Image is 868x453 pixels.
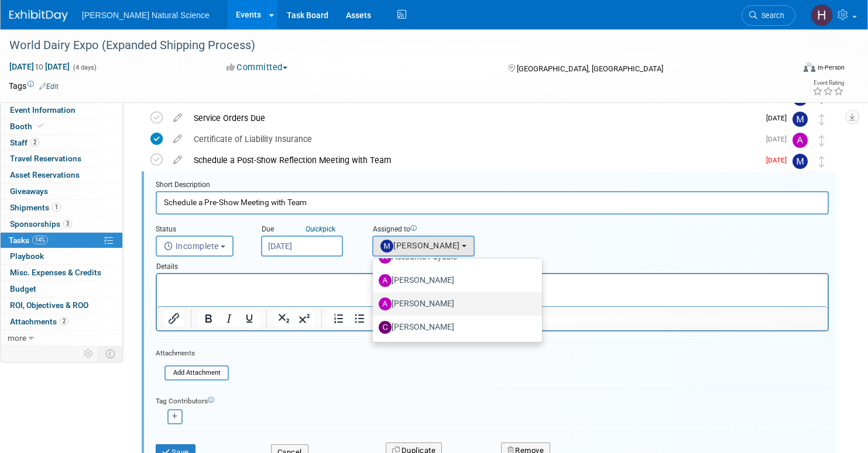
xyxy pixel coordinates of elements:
input: Name of task or a short description [156,191,829,214]
div: Service Orders Due [188,108,759,128]
input: Due Date [261,236,343,257]
span: Attachments [10,317,68,326]
div: In-Person [817,63,845,72]
i: Move task [819,114,825,125]
div: Event Format [720,61,845,78]
span: Staff [10,138,39,147]
a: edit [167,155,188,165]
a: Sponsorships3 [1,216,122,232]
a: Travel Reservations [1,151,122,167]
span: Shipments [10,203,61,212]
span: Giveaways [10,186,48,196]
img: Annie Hinote [792,133,808,148]
span: (4 days) [72,64,97,71]
a: Giveaways [1,184,122,199]
i: Move task [819,135,825,146]
td: Tags [9,80,59,92]
button: Superscript [294,310,314,327]
a: Quickpick [303,224,338,234]
span: Tasks [9,236,48,245]
img: Halle Fick [811,4,833,26]
span: Budget [10,284,36,293]
span: 2 [30,138,39,147]
div: Attachments [156,348,229,358]
img: A.jpg [379,298,392,310]
button: Underline [239,310,259,327]
label: [PERSON_NAME] [379,271,530,290]
a: edit [167,113,188,123]
button: Bullet list [349,310,369,327]
span: Playbook [10,251,44,261]
span: 2 [60,317,68,326]
a: Attachments2 [1,314,122,330]
label: [PERSON_NAME] [379,295,530,313]
i: Booth reservation complete [37,123,43,129]
div: Status [156,224,243,236]
img: Format-Inperson.png [804,63,815,72]
span: [PERSON_NAME] Natural Science [82,11,210,20]
button: Committed [222,61,292,74]
span: [GEOGRAPHIC_DATA], [GEOGRAPHIC_DATA] [517,64,663,73]
button: [PERSON_NAME] [372,236,475,257]
span: more [8,333,26,343]
span: [DATE] [766,156,792,164]
i: Quick [306,225,323,233]
a: Shipments1 [1,200,122,216]
span: [DATE] [DATE] [9,61,70,72]
span: [DATE] [766,114,792,122]
a: Booth [1,119,122,134]
div: Short Description [156,180,829,191]
div: Due [261,224,355,236]
span: [DATE] [766,135,792,143]
span: Sponsorships [10,219,72,229]
td: Personalize Event Tab Strip [78,346,99,361]
a: Asset Reservations [1,167,122,183]
label: [PERSON_NAME] [379,318,530,337]
div: Schedule a Post-Show Reflection Meeting with Team [188,150,759,170]
img: C.jpg [379,321,392,334]
a: Staff2 [1,135,122,151]
a: edit [167,134,188,144]
span: ROI, Objectives & ROO [10,300,88,310]
div: Tag Contributors [156,394,829,406]
td: Toggle Event Tabs [99,346,123,361]
a: Budget [1,281,122,297]
span: Asset Reservations [10,170,80,179]
button: Italic [219,310,239,327]
span: Travel Reservations [10,154,81,163]
span: Booth [10,122,46,131]
div: Details [156,257,829,273]
span: [PERSON_NAME] [380,241,460,250]
div: Event Rating [812,80,844,86]
span: 3 [63,219,72,228]
button: Incomplete [156,236,234,257]
img: ExhibitDay [9,10,68,22]
img: A.jpg [379,274,392,287]
label: [PERSON_NAME] [379,341,530,360]
img: Meggie Asche [792,112,808,127]
a: Event Information [1,102,122,118]
a: ROI, Objectives & ROO [1,298,122,313]
button: Insert/edit link [164,310,184,327]
i: Move task [819,156,825,167]
a: Playbook [1,248,122,264]
button: Subscript [274,310,294,327]
span: Event Information [10,105,76,115]
a: Search [742,5,795,26]
a: Edit [39,82,59,91]
a: Misc. Expenses & Credits [1,265,122,281]
a: Tasks14% [1,233,122,248]
span: 1 [52,203,61,212]
div: Assigned to [372,224,527,236]
div: World Dairy Expo (Expanded Shipping Process) [5,35,774,56]
span: Misc. Expenses & Credits [10,268,101,277]
span: Incomplete [164,241,219,251]
button: Bold [198,310,218,327]
span: 14% [32,236,48,244]
span: Search [757,11,784,20]
iframe: Rich Text Area [157,274,828,306]
div: Certificate of Liability Insurance [188,129,759,149]
span: to [34,62,45,71]
a: more [1,330,122,346]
